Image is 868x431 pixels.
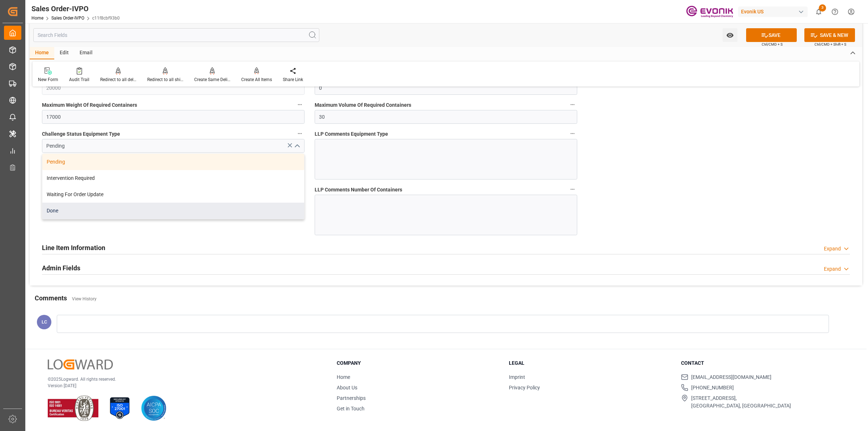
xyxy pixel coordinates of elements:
div: Evonik US [738,7,808,17]
span: [STREET_ADDRESS], [GEOGRAPHIC_DATA], [GEOGRAPHIC_DATA] [691,394,791,410]
button: LLP Comments Number Of Containers [568,185,577,194]
img: ISO 27001 Certification [107,396,132,421]
img: Evonik-brand-mark-Deep-Purple-RGB.jpeg_1700498283.jpeg [686,5,733,18]
button: close menu [291,140,302,152]
a: Get in Touch [337,406,365,411]
a: About Us [337,385,357,390]
a: Privacy Policy [509,385,540,390]
div: Sales Order-IVPO [31,3,120,14]
span: Ctrl/CMD + Shift + S [814,42,846,47]
span: Challenge Status Equipment Type [42,130,120,138]
img: ISO 9001 & ISO 14001 Certification [48,396,98,421]
div: Redirect to all shipments [147,76,183,83]
div: Expand [824,265,841,273]
div: New Form [38,76,58,83]
button: open menu [723,28,737,42]
div: Done [42,203,304,219]
h2: Line Item Information [42,243,105,253]
h2: Admin Fields [42,263,80,273]
span: LLP Comments Number Of Containers [315,186,402,194]
span: Ctrl/CMD + S [762,42,783,47]
a: Home [337,374,350,380]
h3: Company [337,359,500,367]
button: SAVE [746,28,797,42]
button: LLP Comments Equipment Type [568,129,577,138]
div: Edit [54,47,74,59]
span: LLP Comments Equipment Type [315,130,388,138]
button: Challenge Status Equipment Type [295,129,305,138]
h2: Comments [35,293,67,303]
a: Sales Order-IVPO [51,16,84,21]
div: Expand [824,245,841,253]
div: Audit Trail [69,76,89,83]
a: View History [72,296,97,301]
span: LC [42,319,47,325]
div: Email [74,47,98,59]
a: Home [31,16,43,21]
button: Maximum Weight Of Required Containers [295,100,305,109]
div: Intervention Required [42,170,304,186]
div: Waiting For Order Update [42,186,304,203]
a: Partnerships [337,395,366,401]
div: Create All Items [241,76,272,83]
p: Version [DATE] [48,383,319,389]
span: Maximum Volume Of Required Containers [315,101,411,109]
a: Imprint [509,374,525,380]
span: [EMAIL_ADDRESS][DOMAIN_NAME] [691,373,771,381]
button: show 3 new notifications [810,4,827,20]
p: © 2025 Logward. All rights reserved. [48,376,319,383]
span: [PHONE_NUMBER] [691,384,734,392]
div: Create Same Delivery Date [194,76,230,83]
div: Redirect to all deliveries [100,76,136,83]
img: AICPA SOC [141,396,166,421]
span: Maximum Weight Of Required Containers [42,101,137,109]
button: Evonik US [738,5,810,18]
button: Maximum Volume Of Required Containers [568,100,577,109]
img: Logward Logo [48,359,113,370]
h3: Contact [681,359,844,367]
button: Help Center [827,4,843,20]
input: Search Fields [33,28,319,42]
h3: Legal [509,359,672,367]
div: Share Link [283,76,303,83]
span: 3 [819,4,826,12]
button: SAVE & NEW [804,28,855,42]
div: Pending [42,154,304,170]
div: Home [30,47,54,59]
